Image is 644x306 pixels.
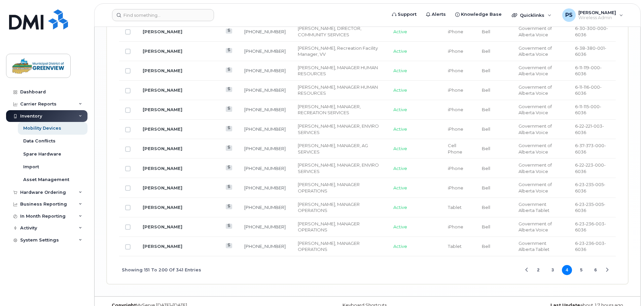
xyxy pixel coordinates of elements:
a: [PHONE_NUMBER] [244,48,286,54]
span: Active [393,48,407,54]
span: 6-23-236-003-6036 [575,221,606,233]
span: Active [393,68,407,73]
a: Knowledge Base [451,8,506,21]
a: View Last Bill [226,106,232,112]
button: Page 4 [562,265,572,275]
div: [PERSON_NAME], MANAGER, ENVIRO SERVICES [298,123,381,135]
a: View Last Bill [226,29,232,34]
a: [PERSON_NAME] [143,224,182,229]
div: [PERSON_NAME], MANAGER HUMAN RESOURCES [298,84,381,96]
span: Active [393,29,407,34]
span: 6-11-116-000-6036 [575,84,602,96]
span: Bell [482,146,490,151]
a: [PERSON_NAME] [143,107,182,112]
a: [PHONE_NUMBER] [244,146,286,151]
a: [PHONE_NUMBER] [244,68,286,73]
span: 6-38-380-001-6036 [575,45,606,57]
div: Quicklinks [507,8,556,22]
div: [PERSON_NAME], MANAGER, RECREATION SERVICES [298,103,381,116]
div: [PERSON_NAME], MANAGER HUMAN RESOURCES [298,64,381,77]
span: Bell [482,29,490,34]
a: [PHONE_NUMBER] [244,29,286,34]
span: 6-37-373-000-6036 [575,143,606,155]
div: [PERSON_NAME], MANAGER OPERATIONS [298,181,381,194]
span: 6-23-235-005-6036 [575,202,605,213]
input: Find something... [112,9,214,21]
span: Active [393,87,407,93]
a: View Last Bill [226,165,232,170]
span: Bell [482,205,490,210]
span: Tablet [448,205,462,210]
span: iPhone [448,48,463,54]
a: View Last Bill [226,145,232,150]
span: Support [398,11,417,18]
span: Bell [482,185,490,190]
div: [PERSON_NAME], MANAGER, ENVIRO SERVICES [298,162,381,174]
a: [PERSON_NAME] [143,146,182,151]
a: View Last Bill [226,185,232,190]
a: [PHONE_NUMBER] [244,224,286,229]
span: 6-22-221-003-6036 [575,123,604,135]
a: [PERSON_NAME] [143,205,182,210]
a: [PHONE_NUMBER] [244,87,286,93]
span: Government of Alberta Voice [518,84,552,96]
a: Alerts [421,8,451,21]
a: [PHONE_NUMBER] [244,244,286,249]
a: View Last Bill [226,224,232,229]
span: Bell [482,244,490,249]
span: Government of Alberta Voice [518,45,552,57]
a: View Last Bill [226,204,232,209]
a: [PERSON_NAME] [143,244,182,249]
a: [PERSON_NAME] [143,166,182,171]
a: [PERSON_NAME] [143,29,182,34]
a: View Last Bill [226,48,232,53]
span: Government of Alberta Voice [518,182,552,193]
span: Bell [482,166,490,171]
span: [PERSON_NAME] [578,10,616,15]
span: 6-23-235-005-6036 [575,182,605,193]
span: Tablet [448,244,462,249]
span: Government of Alberta Voice [518,65,552,77]
span: iPhone [448,107,463,112]
a: [PERSON_NAME] [143,87,182,93]
span: Bell [482,68,490,73]
span: Bell [482,107,490,112]
a: [PHONE_NUMBER] [244,185,286,190]
span: Bell [482,48,490,54]
a: [PHONE_NUMBER] [244,126,286,132]
span: Bell [482,87,490,93]
span: Active [393,224,407,229]
button: Page 5 [576,265,586,275]
span: Government of Alberta Voice [518,123,552,135]
span: Government of Alberta Voice [518,104,552,116]
a: [PERSON_NAME] [143,48,182,54]
a: View Last Bill [226,87,232,92]
div: [PERSON_NAME], Recreation Facility Manager, VV [298,45,381,57]
button: Page 2 [533,265,543,275]
a: [PERSON_NAME] [143,68,182,73]
button: Next Page [602,265,612,275]
span: iPhone [448,29,463,34]
span: Active [393,126,407,132]
span: Government of Alberta Voice [518,143,552,155]
span: Government of Alberta Voice [518,162,552,174]
span: Cell Phone [448,143,462,155]
div: [PERSON_NAME], MANAGER OPERATIONS [298,221,381,233]
button: Page 3 [547,265,558,275]
div: Peter Stoodley [558,8,628,22]
span: Government Alberta Tablet [518,202,549,213]
span: Active [393,244,407,249]
a: View Last Bill [226,68,232,73]
a: [PHONE_NUMBER] [244,205,286,210]
span: iPhone [448,166,463,171]
a: Support [387,8,421,21]
a: [PERSON_NAME] [143,126,182,132]
span: Showing 151 To 200 Of 341 Entries [122,265,201,275]
a: View Last Bill [226,126,232,131]
span: iPhone [448,68,463,73]
span: Government of Alberta Voice [518,221,552,233]
span: 6-23-236-003-6036 [575,241,606,252]
span: Wireless Admin [578,15,616,20]
span: iPhone [448,126,463,132]
span: Knowledge Base [461,11,502,18]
